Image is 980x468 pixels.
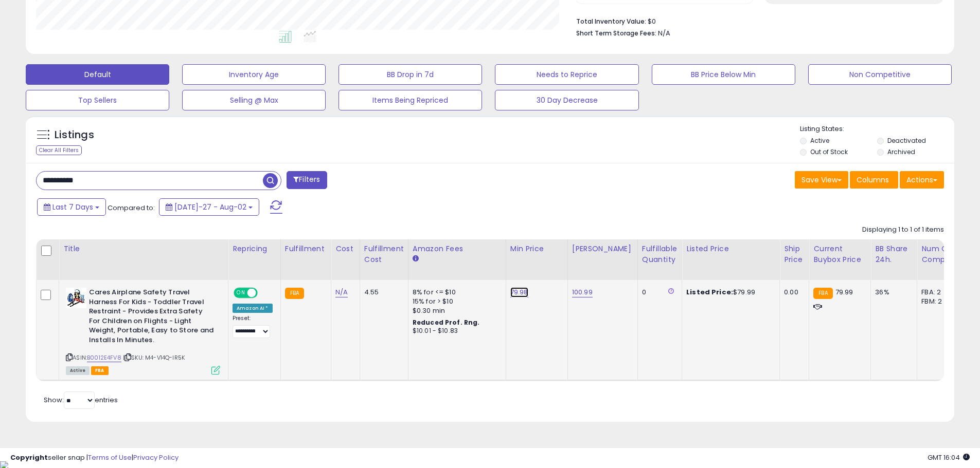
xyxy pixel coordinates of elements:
[887,136,926,145] label: Deactivated
[335,287,348,297] a: N/A
[66,288,86,308] img: 51MWfVmYq9L._SL40_.jpg
[159,198,259,216] button: [DATE]-27 - Aug-02
[285,244,327,254] div: Fulfillment
[813,244,866,265] div: Current Buybox Price
[784,244,805,265] div: Ship Price
[256,289,273,297] span: OFF
[55,128,94,142] h5: Listings
[857,175,889,185] span: Columns
[123,353,185,362] span: | SKU: M4-V14Q-IR5K
[652,64,795,85] button: BB Price Below Min
[413,288,498,297] div: 8% for <= $10
[287,171,327,189] button: Filters
[233,315,273,338] div: Preset:
[808,64,952,85] button: Non Competitive
[285,288,304,299] small: FBA
[364,244,404,265] div: Fulfillment Cost
[921,288,955,297] div: FBA: 2
[36,145,82,155] div: Clear All Filters
[495,64,638,85] button: Needs to Reprice
[182,90,326,110] button: Selling @ Max
[887,147,915,156] label: Archived
[91,366,109,375] span: FBA
[810,136,829,145] label: Active
[338,64,482,85] button: BB Drop in 7d
[10,453,48,462] strong: Copyright
[850,171,898,189] button: Columns
[572,244,633,254] div: [PERSON_NAME]
[875,288,909,297] div: 36%
[576,14,936,27] li: $0
[233,304,273,313] div: Amazon AI *
[413,318,480,327] b: Reduced Prof. Rng.
[576,17,646,26] b: Total Inventory Value:
[89,288,214,347] b: Cares Airplane Safety Travel Harness For Kids - Toddler Travel Restraint - Provides Extra Safety ...
[686,244,775,254] div: Listed Price
[413,297,498,306] div: 15% for > $10
[26,64,169,85] button: Default
[813,288,832,299] small: FBA
[233,244,276,254] div: Repricing
[572,287,593,297] a: 100.99
[686,287,733,297] b: Listed Price:
[364,288,400,297] div: 4.55
[862,225,944,235] div: Displaying 1 to 1 of 1 items
[108,203,155,213] span: Compared to:
[921,297,955,306] div: FBM: 2
[174,202,246,212] span: [DATE]-27 - Aug-02
[182,64,326,85] button: Inventory Age
[413,306,498,315] div: $0.30 min
[642,288,674,297] div: 0
[642,244,678,265] div: Fulfillable Quantity
[10,453,179,463] div: seller snap | |
[413,327,498,335] div: $10.01 - $10.83
[338,90,482,110] button: Items Being Repriced
[26,90,169,110] button: Top Sellers
[335,244,355,254] div: Cost
[921,244,959,265] div: Num of Comp.
[37,198,106,216] button: Last 7 Days
[576,29,656,38] b: Short Term Storage Fees:
[52,202,93,212] span: Last 7 Days
[784,288,801,297] div: 0.00
[875,244,913,265] div: BB Share 24h.
[795,171,848,189] button: Save View
[235,289,247,297] span: ON
[66,366,90,375] span: All listings currently available for purchase on Amazon
[800,124,954,134] p: Listing States:
[413,254,419,264] small: Amazon Fees.
[658,28,670,38] span: N/A
[510,287,528,297] a: 79.98
[88,453,132,462] a: Terms of Use
[495,90,638,110] button: 30 Day Decrease
[810,147,848,156] label: Out of Stock
[413,244,502,254] div: Amazon Fees
[686,288,772,297] div: $79.99
[928,453,970,462] span: 2025-08-10 16:04 GMT
[133,453,179,462] a: Privacy Policy
[63,244,224,254] div: Title
[66,288,220,373] div: ASIN:
[900,171,944,189] button: Actions
[835,287,853,297] span: 79.99
[87,353,121,362] a: B0012E4FV8
[44,395,118,405] span: Show: entries
[510,244,563,254] div: Min Price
